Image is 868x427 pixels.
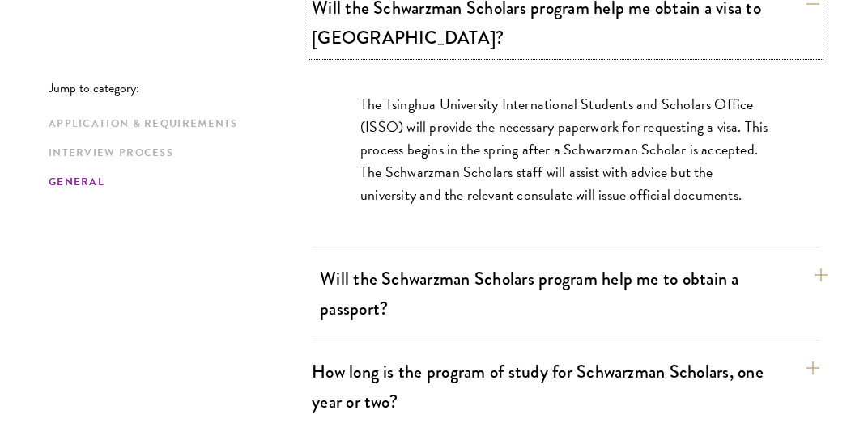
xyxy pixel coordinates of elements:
[49,81,312,95] p: Jump to category:
[49,145,302,162] a: Interview Process
[312,353,819,420] button: How long is the program of study for Schwarzman Scholars, one year or two?
[360,93,771,206] p: The Tsinghua University International Students and Scholars Office (ISSO) will provide the necess...
[49,116,302,133] a: Application & Requirements
[320,260,828,327] button: Will the Schwarzman Scholars program help me to obtain a passport?
[49,174,302,191] a: General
